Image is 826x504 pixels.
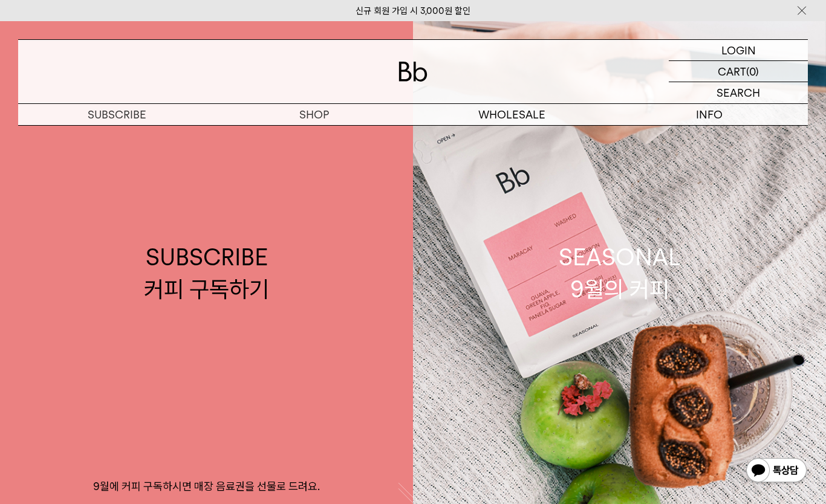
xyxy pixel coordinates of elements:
p: WHOLESALE [413,104,611,125]
p: (0) [746,61,759,82]
p: SEARCH [717,82,760,103]
div: SEASONAL 9월의 커피 [559,241,681,305]
a: LOGIN [669,40,808,61]
img: 로고 [398,62,428,82]
p: CART [718,61,746,82]
p: INFO [611,104,808,125]
p: LOGIN [721,40,756,60]
img: 카카오톡 채널 1:1 채팅 버튼 [745,457,808,486]
div: SUBSCRIBE 커피 구독하기 [144,241,269,305]
a: CART (0) [669,61,808,82]
a: SHOP [216,104,414,125]
a: 신규 회원 가입 시 3,000원 할인 [356,5,470,16]
a: SUBSCRIBE [18,104,216,125]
